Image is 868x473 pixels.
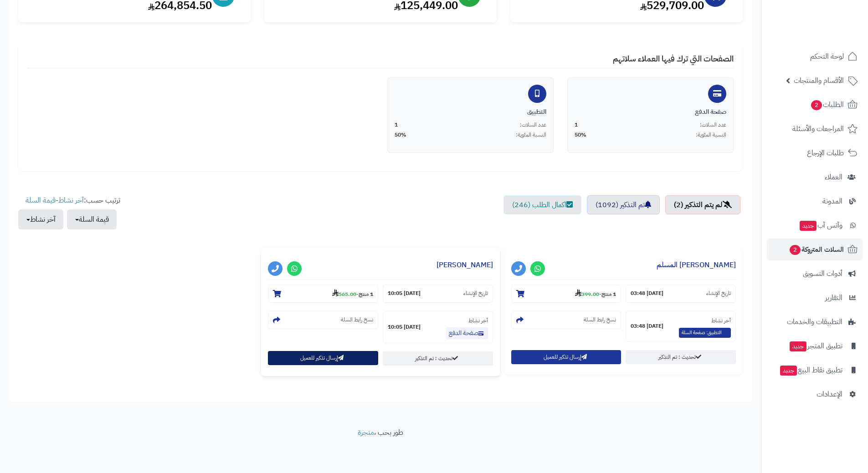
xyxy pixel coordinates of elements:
span: الأقسام والمنتجات [794,74,844,87]
strong: [DATE] 03:48 [631,322,663,330]
section: 1 منتج-399.00 [511,285,621,303]
span: النسبة المئوية: [516,131,546,139]
a: التطبيقات والخدمات [767,311,863,333]
small: آخر نشاط [468,316,488,325]
a: صفحة الدفع [446,327,488,339]
span: التطبيقات والخدمات [787,315,842,328]
strong: 1 منتج [359,290,373,298]
a: التقارير [767,287,863,309]
a: تحديث : تم التذكير [383,351,493,366]
a: الإعدادات [767,383,863,405]
strong: 1 منتج [601,290,616,298]
span: جديد [800,221,817,231]
span: المراجعات والأسئلة [792,122,844,135]
div: صفحة الدفع [575,107,726,117]
span: 50% [395,131,406,139]
small: تاريخ الإنشاء [463,290,488,297]
span: التقارير [825,291,842,304]
section: نسخ رابط السلة [268,311,378,329]
ul: ترتيب حسب: - [18,195,120,229]
span: أدوات التسويق [803,267,842,280]
span: الإعدادات [817,388,842,401]
a: لوحة التحكم [767,46,863,67]
span: عدد السلات: [700,121,726,129]
button: إرسال تذكير للعميل [511,350,621,364]
strong: [DATE] 03:48 [631,290,663,297]
strong: [DATE] 10:05 [388,290,421,297]
a: تطبيق نقاط البيعجديد [767,359,863,381]
a: لم يتم التذكير (2) [665,195,740,214]
a: المراجعات والأسئلة [767,118,863,140]
span: وآتس آب [799,219,842,232]
button: قيمة السلة [67,209,117,229]
span: 50% [575,131,586,139]
a: [PERSON_NAME] المسلم [657,259,736,270]
button: آخر نشاط [18,209,63,229]
span: لوحة التحكم [810,50,844,63]
span: طلبات الإرجاع [807,147,844,159]
button: إرسال تذكير للعميل [268,351,378,365]
strong: 565.00 [332,290,356,298]
span: 1 [575,121,578,129]
section: 1 منتج-565.00 [268,285,378,303]
span: التطبيق: صفحة السلة [679,328,731,338]
span: جديد [790,341,806,351]
span: 1 [395,121,398,129]
strong: 399.00 [575,290,599,298]
span: العملاء [825,171,842,183]
img: logo-2.png [806,23,859,42]
span: الطلبات [810,98,844,111]
small: نسخ رابط السلة [341,316,373,324]
a: الطلبات2 [767,94,863,116]
a: طلبات الإرجاع [767,142,863,164]
a: تحديث : تم التذكير [626,350,736,364]
span: النسبة المئوية: [696,131,726,139]
a: تطبيق المتجرجديد [767,335,863,357]
a: متجرة [358,427,374,438]
small: آخر نشاط [711,316,731,325]
small: - [575,289,616,298]
span: 2 [811,100,822,110]
a: قيمة السلة [26,195,56,206]
small: نسخ رابط السلة [584,316,616,324]
a: العملاء [767,166,863,188]
a: [PERSON_NAME] [437,259,493,270]
section: نسخ رابط السلة [511,311,621,329]
a: أدوات التسويق [767,263,863,285]
a: آخر نشاط [58,195,84,206]
a: المدونة [767,190,863,212]
small: تاريخ الإنشاء [706,290,731,297]
div: التطبيق [395,107,546,117]
small: - [332,289,373,298]
a: وآتس آبجديد [767,214,863,236]
span: المدونة [822,195,842,208]
strong: [DATE] 10:05 [388,323,421,331]
span: عدد السلات: [520,121,546,129]
span: جديد [780,366,797,376]
span: تطبيق المتجر [789,340,842,352]
span: 2 [790,245,801,255]
a: تم التذكير (1092) [587,195,660,214]
a: اكمال الطلب (246) [503,195,581,214]
span: السلات المتروكة [789,243,844,256]
h4: الصفحات التي ترك فيها العملاء سلاتهم [27,54,734,68]
span: تطبيق نقاط البيع [779,364,842,376]
a: السلات المتروكة2 [767,239,863,260]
